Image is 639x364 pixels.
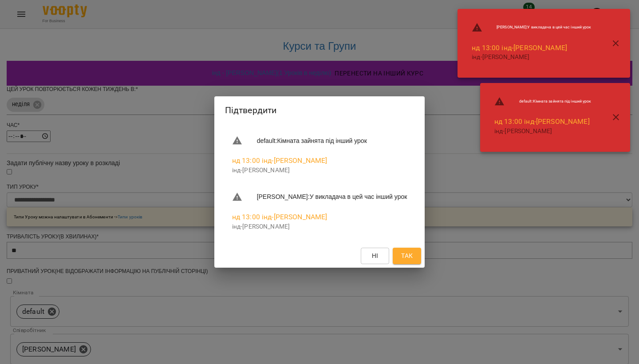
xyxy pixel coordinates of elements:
[487,93,599,111] li: default : Кімната зайнята під інший урок
[225,188,414,206] li: [PERSON_NAME] : У викладача в цей час інший урок
[472,44,567,52] a: нд 13:00 інд-[PERSON_NAME]
[494,117,590,126] a: нд 13:00 інд-[PERSON_NAME]
[465,19,598,36] li: [PERSON_NAME] : У викладача в цей час інший урок
[232,213,327,221] a: нд 13:00 інд-[PERSON_NAME]
[361,248,389,264] button: Ні
[393,248,421,264] button: Так
[472,53,591,62] p: інд-[PERSON_NAME]
[372,250,379,261] span: Ні
[225,132,414,150] li: default : Кімната зайнята під інший урок
[232,166,407,175] p: інд-[PERSON_NAME]
[232,222,407,231] p: інд-[PERSON_NAME]
[225,103,414,117] h2: Підтвердити
[401,250,413,261] span: Так
[494,127,592,136] p: інд-[PERSON_NAME]
[232,156,327,165] a: нд 13:00 інд-[PERSON_NAME]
